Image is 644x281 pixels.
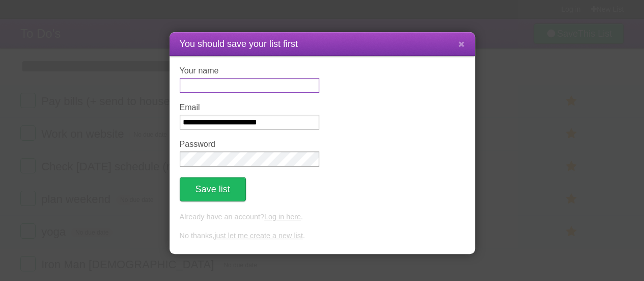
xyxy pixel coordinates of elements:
button: Save list [180,177,246,201]
a: Log in here [264,213,301,221]
label: Your name [180,66,319,75]
label: Password [180,140,319,149]
p: No thanks, . [180,231,465,242]
h1: You should save your list first [180,37,465,51]
label: Email [180,103,319,112]
a: just let me create a new list [214,232,303,240]
p: Already have an account? . [180,212,465,223]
